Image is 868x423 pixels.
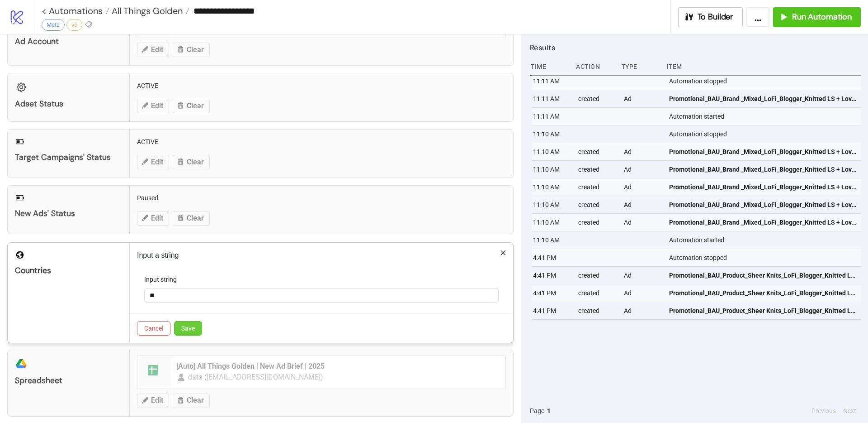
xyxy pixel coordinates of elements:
div: Action [575,58,614,75]
span: Run Automation [792,12,852,22]
a: Promotional_BAU_Product_Sheer Knits_LoFi_Blogger_Knitted LS + Lover Bralette white_@rhemybea_Coll... [669,267,857,284]
span: Promotional_BAU_Product_Sheer Knits_LoFi_Blogger_Knitted LS + Lover Bralette white_@rhemybea_Coll... [669,288,857,298]
a: Promotional_BAU_Brand _Mixed_LoFi_Blogger_Knitted LS + Lover Bralette white_@rhemybea_Collection ... [669,214,857,231]
div: created [577,214,616,231]
a: Promotional_BAU_Brand _Mixed_LoFi_Blogger_Knitted LS + Lover Bralette white_@rhemybea_Collection ... [669,143,857,160]
div: Ad [623,161,662,178]
div: Ad [623,90,662,107]
span: Promotional_BAU_Brand _Mixed_LoFi_Blogger_Knitted LS + Lover Bralette white_@rhemybea_Collection ... [669,217,857,227]
div: 11:10 AM [532,125,571,143]
p: Input a string [137,250,506,261]
div: Ad [623,178,662,196]
span: Page [530,406,544,416]
div: Ad [623,302,662,319]
div: 11:10 AM [532,231,571,249]
span: Promotional_BAU_Brand _Mixed_LoFi_Blogger_Knitted LS + Lover Bralette white_@rhemybea_Collection ... [669,164,857,174]
span: Promotional_BAU_Product_Sheer Knits_LoFi_Blogger_Knitted LS + Lover Bralette white_@rhemybea_Coll... [669,306,857,316]
a: Promotional_BAU_Product_Sheer Knits_LoFi_Blogger_Knitted LS + Lover Bralette white_@rhemybea_Coll... [669,302,857,319]
div: 11:10 AM [532,214,571,231]
span: close [500,250,506,256]
div: created [577,143,616,160]
span: Save [181,325,195,332]
div: Automation started [668,231,863,249]
div: Automation stopped [668,249,863,266]
button: 1 [544,406,553,416]
div: created [577,267,616,284]
button: Save [174,321,202,336]
div: 11:10 AM [532,161,571,178]
h2: Results [530,42,861,53]
div: 11:11 AM [532,72,571,90]
div: v5 [66,19,82,31]
label: Input string [144,274,183,284]
span: Promotional_BAU_Brand _Mixed_LoFi_Blogger_Knitted LS + Lover Bralette white_@rhemybea_Collection ... [669,94,857,104]
div: created [577,284,616,302]
div: Ad [623,284,662,302]
div: created [577,161,616,178]
a: Promotional_BAU_Brand _Mixed_LoFi_Blogger_Knitted LS + Lover Bralette white_@rhemybea_Collection ... [669,196,857,213]
div: Type [621,58,660,75]
div: 11:11 AM [532,90,571,107]
button: Next [840,406,859,416]
div: Automation stopped [668,72,863,90]
div: created [577,178,616,196]
button: Cancel [137,321,170,336]
div: 11:11 AM [532,108,571,125]
div: created [577,90,616,107]
div: Ad [623,214,662,231]
a: Promotional_BAU_Brand _Mixed_LoFi_Blogger_Knitted LS + Lover Bralette white_@rhemybea_Collection ... [669,178,857,196]
div: Automation started [668,108,863,125]
button: Run Automation [773,7,861,27]
a: Promotional_BAU_Brand _Mixed_LoFi_Blogger_Knitted LS + Lover Bralette white_@rhemybea_Collection ... [669,90,857,107]
span: To Builder [698,12,734,22]
button: Previous [809,406,839,416]
div: Ad [623,267,662,284]
div: Automation stopped [668,125,863,143]
div: 4:41 PM [532,302,571,319]
a: < Automations [42,6,109,15]
div: Meta [42,19,65,31]
a: Promotional_BAU_Brand _Mixed_LoFi_Blogger_Knitted LS + Lover Bralette white_@rhemybea_Collection ... [669,161,857,178]
div: created [577,196,616,213]
a: All Things Golden [109,6,189,15]
button: ... [746,7,769,27]
span: Promotional_BAU_Brand _Mixed_LoFi_Blogger_Knitted LS + Lover Bralette white_@rhemybea_Collection ... [669,182,857,192]
div: 4:41 PM [532,284,571,302]
div: 4:41 PM [532,249,571,266]
div: 11:10 AM [532,178,571,196]
div: 4:41 PM [532,267,571,284]
div: created [577,302,616,319]
span: Promotional_BAU_Brand _Mixed_LoFi_Blogger_Knitted LS + Lover Bralette white_@rhemybea_Collection ... [669,200,857,210]
div: Ad [623,143,662,160]
div: 11:10 AM [532,196,571,213]
span: Promotional_BAU_Brand _Mixed_LoFi_Blogger_Knitted LS + Lover Bralette white_@rhemybea_Collection ... [669,147,857,157]
span: All Things Golden [109,5,183,17]
span: Cancel [144,325,163,332]
div: Countries [15,265,122,276]
div: Item [666,58,861,75]
div: Time [530,58,569,75]
button: To Builder [678,7,743,27]
div: 11:10 AM [532,143,571,160]
a: Promotional_BAU_Product_Sheer Knits_LoFi_Blogger_Knitted LS + Lover Bralette white_@rhemybea_Coll... [669,284,857,302]
div: Ad [623,196,662,213]
span: Promotional_BAU_Product_Sheer Knits_LoFi_Blogger_Knitted LS + Lover Bralette white_@rhemybea_Coll... [669,270,857,280]
input: Input string [144,288,499,303]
